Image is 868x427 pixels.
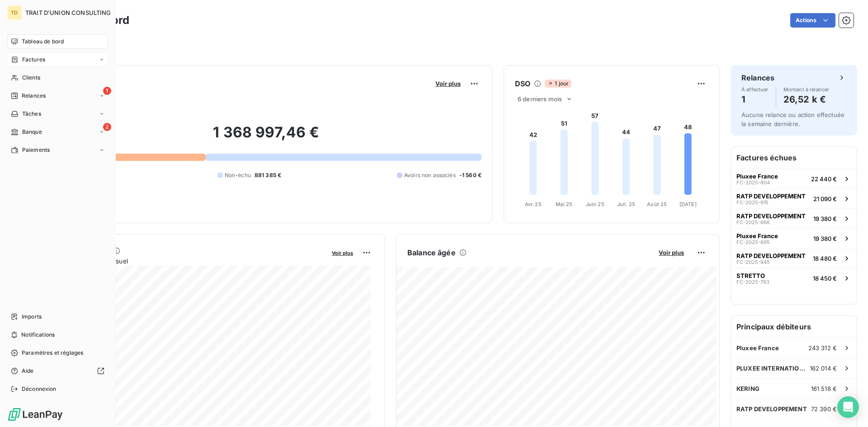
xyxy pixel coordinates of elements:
span: 72 390 € [811,405,837,413]
button: Pluxee FranceFC-2025-89519 380 € [731,228,857,248]
span: Paiements [22,146,50,154]
span: Pluxee France [736,232,778,239]
span: FC-2025-804 [736,180,770,185]
h6: DSO [515,78,530,89]
span: Voir plus [435,80,461,87]
span: 21 090 € [813,195,837,202]
span: Déconnexion [22,385,57,393]
span: RATP DEVELOPPEMENT [736,252,806,259]
span: KERING [736,385,759,392]
h2: 1 368 997,46 € [51,123,481,150]
span: Aide [22,367,34,375]
span: Notifications [21,331,55,339]
span: Banque [22,128,42,136]
span: 6 derniers mois [518,95,562,103]
h4: 1 [741,92,769,107]
h6: Factures échues [731,147,857,169]
span: Relances [22,92,46,100]
span: Tâches [22,110,41,118]
span: 1 jour [545,80,571,88]
tspan: Juin 25 [586,201,604,207]
span: Paramètres et réglages [22,349,83,357]
span: 19 380 € [813,235,837,242]
span: Clients [22,74,40,82]
span: Imports [22,313,42,321]
tspan: Juil. 25 [617,201,635,207]
span: 881 385 € [255,171,281,179]
tspan: Mai 25 [556,201,572,207]
button: Voir plus [433,80,463,88]
img: Logo LeanPay [7,407,63,422]
span: 18 450 € [813,275,837,282]
span: Pluxee France [736,173,778,180]
span: 161 518 € [811,385,837,392]
span: FC-2025-915 [736,200,769,205]
div: Open Intercom Messenger [837,396,859,418]
span: Non-échu [225,171,251,179]
span: -1 560 € [459,171,481,179]
span: STRETTO [736,272,765,279]
button: RATP DEVELOPPEMENTFC-2025-91521 090 € [731,188,857,208]
button: Actions [790,13,835,28]
span: 2 [103,123,111,131]
span: Chiffre d'affaires mensuel [51,256,325,266]
h6: Balance âgée [407,247,456,258]
span: PLUXEE INTERNATIONAL [736,365,810,372]
span: Voir plus [332,250,353,256]
button: Voir plus [329,249,356,257]
h4: 26,52 k € [783,92,830,107]
button: Pluxee FranceFC-2025-80422 440 € [731,169,857,188]
tspan: [DATE] [679,201,697,207]
button: RATP DEVELOPPEMENTFC-2025-86619 380 € [731,208,857,228]
button: RATP DEVELOPPEMENTFC-2025-94518 480 € [731,248,857,268]
span: Voir plus [659,249,684,256]
span: 18 480 € [813,255,837,262]
span: FC-2025-895 [736,239,770,245]
h6: Principaux débiteurs [731,316,857,338]
tspan: Août 25 [647,201,667,207]
span: Montant à relancer [783,87,830,92]
a: Aide [7,364,108,378]
span: FC-2025-866 [736,220,770,225]
span: RATP DEVELOPPEMENT [736,405,807,413]
span: RATP DEVELOPPEMENT [736,192,806,200]
button: Voir plus [656,249,687,257]
span: Avoirs non associés [404,171,456,179]
span: FC-2025-793 [736,279,769,285]
span: 162 014 € [810,365,837,372]
span: 19 380 € [813,215,837,222]
span: 243 312 € [808,344,837,352]
div: TD [7,5,22,20]
span: 1 [103,87,111,95]
tspan: Avr. 25 [525,201,542,207]
span: FC-2025-945 [736,259,770,265]
span: Tableau de bord [22,38,64,46]
span: RATP DEVELOPPEMENT [736,212,806,220]
span: Factures [22,56,45,64]
span: À effectuer [741,87,769,92]
button: STRETTOFC-2025-79318 450 € [731,268,857,288]
span: TRAIT D'UNION CONSULTING [25,9,111,16]
span: Aucune relance ou action effectuée la semaine dernière. [741,111,844,127]
span: 22 440 € [811,175,837,183]
span: Pluxee France [736,344,779,352]
h6: Relances [741,72,774,83]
